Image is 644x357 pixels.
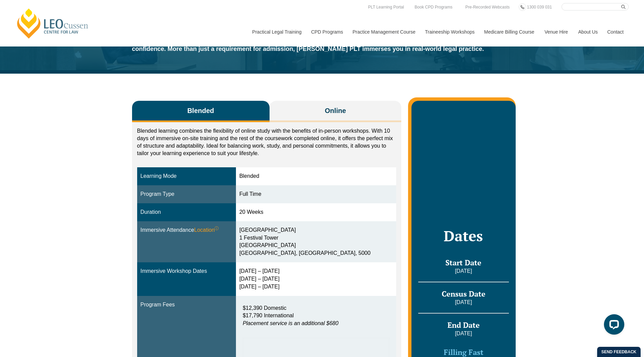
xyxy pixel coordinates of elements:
[243,305,287,311] span: $12,390 Domestic
[602,17,629,46] a: Contact
[239,226,393,257] div: [GEOGRAPHIC_DATA] 1 Festival Tower [GEOGRAPHIC_DATA] [GEOGRAPHIC_DATA], [GEOGRAPHIC_DATA], 5000
[243,313,294,318] span: $17,790 International
[239,208,393,216] div: 20 Weeks
[418,267,509,275] p: [DATE]
[539,17,573,46] a: Venue Hire
[442,289,485,299] span: Census Date
[573,17,602,46] a: About Us
[325,106,346,115] span: Online
[599,312,627,340] iframe: LiveChat chat widget
[306,17,347,46] a: CPD Programs
[194,226,219,234] span: Location
[137,127,397,157] p: Blended learning combines the flexibility of online study with the benefits of in-person workshop...
[239,267,393,291] div: [DATE] – [DATE] [DATE] – [DATE] [DATE] – [DATE]
[247,17,306,46] a: Practical Legal Training
[366,3,406,11] a: PLT Learning Portal
[243,320,338,326] em: Placement service is an additional $680
[141,226,233,234] div: Immersive Attendance
[418,330,509,337] p: [DATE]
[141,267,233,275] div: Immersive Workshop Dates
[141,301,233,309] div: Program Fees
[413,3,454,11] a: Book CPD Programs
[15,7,90,39] a: [PERSON_NAME] Centre for Law
[418,227,509,244] h2: Dates
[141,172,233,180] div: Learning Mode
[479,17,539,46] a: Medicare Billing Course
[239,172,393,180] div: Blended
[444,347,483,357] span: Filling Fast
[420,17,479,46] a: Traineeship Workshops
[141,190,233,198] div: Program Type
[418,299,509,306] p: [DATE]
[464,3,512,11] a: Pre-Recorded Webcasts
[141,208,233,216] div: Duration
[187,106,214,115] span: Blended
[525,3,553,11] a: 1300 039 031
[239,190,393,198] div: Full Time
[215,226,219,231] sup: ⓘ
[348,17,420,46] a: Practice Management Course
[527,5,552,10] span: 1300 039 031
[447,320,480,330] span: End Date
[445,258,481,267] span: Start Date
